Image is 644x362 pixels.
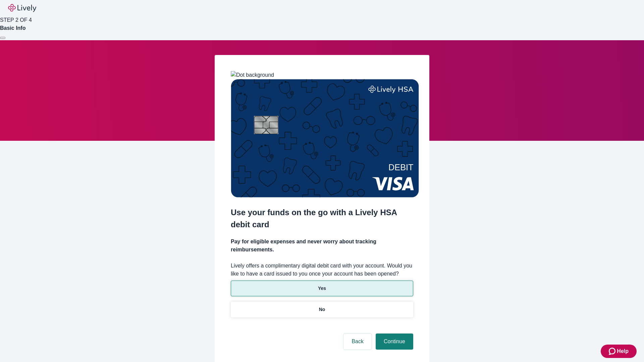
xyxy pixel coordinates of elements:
[376,334,413,350] button: Continue
[319,306,325,313] p: No
[617,347,629,355] span: Help
[231,262,413,278] label: Lively offers a complimentary digital debit card with your account. Would you like to have a card...
[231,79,419,197] img: Debit card
[343,334,372,350] button: Back
[601,345,637,358] button: Zendesk support iconHelp
[318,285,326,292] p: Yes
[8,4,36,12] img: Lively
[231,71,274,79] img: Dot background
[609,347,617,355] svg: Zendesk support icon
[231,238,413,254] h4: Pay for eligible expenses and never worry about tracking reimbursements.
[231,281,413,296] button: Yes
[231,206,413,231] h2: Use your funds on the go with a Lively HSA debit card
[231,302,413,317] button: No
